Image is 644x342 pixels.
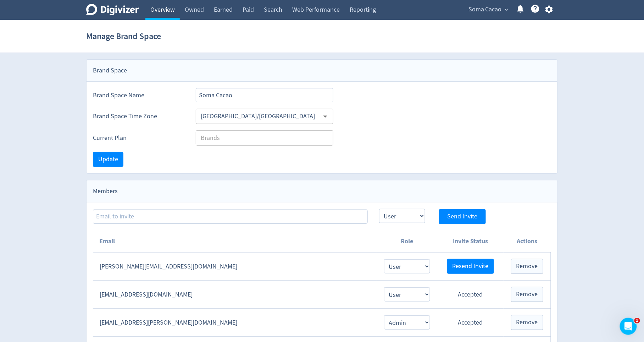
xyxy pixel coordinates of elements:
iframe: Intercom live chat [620,318,637,335]
button: Send Invite [439,209,486,224]
span: Update [98,156,118,163]
button: Remove [511,259,543,274]
th: Invite Status [437,230,504,253]
label: Current Plan [93,134,184,142]
div: Members [87,180,557,202]
input: Email to invite [93,210,368,224]
td: [EMAIL_ADDRESS][DOMAIN_NAME] [93,281,377,309]
td: [PERSON_NAME][EMAIL_ADDRESS][DOMAIN_NAME] [93,253,377,281]
span: expand_more [504,6,510,13]
button: Soma Cacao [466,4,510,15]
button: Update [93,152,123,167]
span: Remove [516,291,538,298]
button: Open [320,111,331,122]
span: Soma Cacao [468,4,502,15]
span: Resend Invite [453,263,489,270]
input: Brand Space [196,88,333,102]
span: Remove [516,263,538,270]
button: Remove [511,315,543,330]
button: Remove [511,287,543,302]
h1: Manage Brand Space [86,25,161,48]
th: Actions [504,230,551,253]
td: [EMAIL_ADDRESS][PERSON_NAME][DOMAIN_NAME] [93,309,377,337]
label: Brand Space Name [93,91,184,100]
input: Select Timezone [198,111,320,122]
label: Brand Space Time Zone [93,112,184,121]
span: Remove [516,319,538,326]
span: Send Invite [448,213,478,220]
td: Accepted [437,309,504,337]
td: Accepted [437,281,504,309]
th: Email [93,230,377,253]
div: Brand Space [87,60,557,82]
button: Resend Invite [447,259,494,274]
span: 1 [634,318,640,324]
th: Role [377,230,437,253]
